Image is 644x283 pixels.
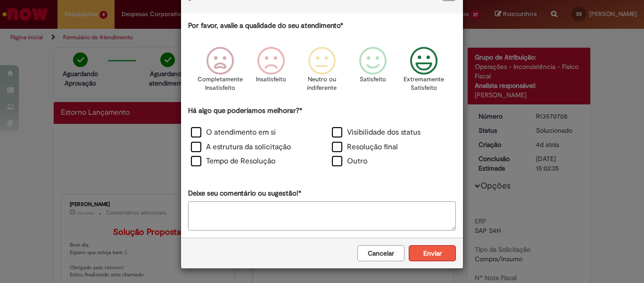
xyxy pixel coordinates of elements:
button: Enviar [409,245,456,261]
p: Insatisfeito [256,75,286,84]
p: Satisfeito [360,75,386,84]
p: Completamente Insatisfeito [198,75,243,93]
label: Por favor, avalie a qualidade do seu atendimento* [188,21,343,31]
p: Extremamente Satisfeito [404,75,444,93]
label: Deixe seu comentário ou sugestão!* [188,189,301,198]
div: Satisfeito [349,40,397,104]
label: Visibilidade dos status [332,127,421,138]
label: O atendimento em si [191,127,276,138]
div: Insatisfeito [247,40,295,104]
label: Tempo de Resolução [191,156,275,167]
p: Neutro ou indiferente [305,75,339,93]
button: Cancelar [357,245,405,261]
label: Resolução final [332,142,398,153]
label: A estrutura da solicitação [191,142,291,153]
div: Completamente Insatisfeito [196,40,244,104]
div: Extremamente Satisfeito [400,40,448,104]
div: Há algo que poderíamos melhorar?* [188,106,456,170]
div: Neutro ou indiferente [298,40,346,104]
label: Outro [332,156,367,167]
